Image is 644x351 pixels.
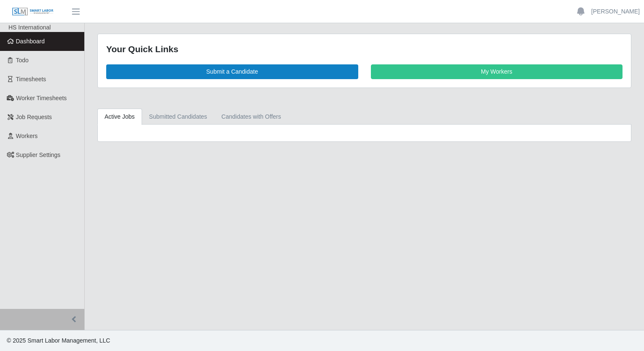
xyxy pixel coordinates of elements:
span: Timesheets [16,76,46,82]
span: Dashboard [16,38,45,45]
a: Submitted Candidates [142,109,215,125]
span: Worker Timesheets [16,95,67,101]
a: Candidates with Offers [214,109,288,125]
span: HS International [8,24,51,31]
span: Job Requests [16,114,52,120]
a: My Workers [371,64,623,79]
span: Workers [16,133,38,139]
span: © 2025 Smart Labor Management, LLC [7,337,110,344]
img: SLM Logo [12,7,54,16]
span: Todo [16,57,29,64]
span: Supplier Settings [16,152,61,158]
div: Your Quick Links [106,43,623,56]
a: Submit a Candidate [106,64,358,79]
a: [PERSON_NAME] [591,7,640,16]
a: Active Jobs [97,109,142,125]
